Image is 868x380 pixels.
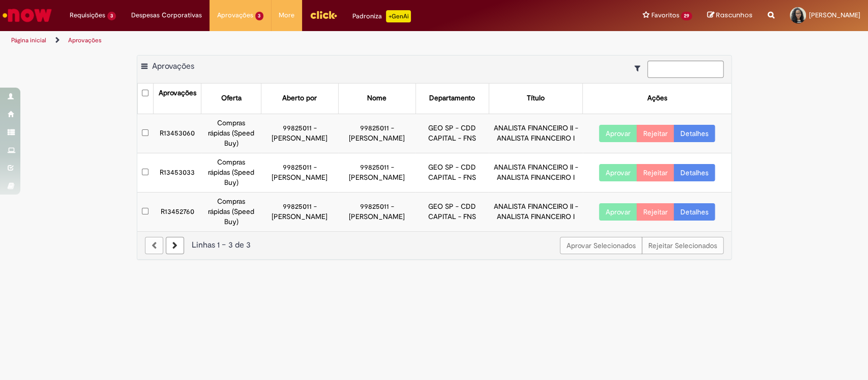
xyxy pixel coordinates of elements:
[255,12,264,20] span: 3
[11,36,46,44] a: Página inicial
[599,164,637,181] button: Aprovar
[282,93,317,103] div: Aberto por
[429,93,475,103] div: Departamento
[489,114,582,153] td: ANALISTA FINANCEIRO II - ANALISTA FINANCEIRO I
[338,192,415,231] td: 99825011 - [PERSON_NAME]
[107,12,116,20] span: 3
[153,84,201,114] th: Aprovações
[131,10,202,20] span: Despesas Corporativas
[415,192,489,231] td: GEO SP - CDD CAPITAL - FNS
[261,153,338,192] td: 99825011 - [PERSON_NAME]
[635,65,645,72] i: Mostrar filtros para: Suas Solicitações
[8,31,571,50] ul: Trilhas de página
[221,93,241,103] div: Oferta
[279,10,294,20] span: More
[415,114,489,153] td: GEO SP - CDD CAPITAL - FNS
[153,153,201,192] td: R13453033
[367,93,386,103] div: Nome
[70,10,105,20] span: Requisições
[647,93,667,103] div: Ações
[651,10,679,20] span: Favoritos
[637,203,674,221] button: Rejeitar
[415,153,489,192] td: GEO SP - CDD CAPITAL - FNS
[681,12,692,20] span: 29
[152,61,194,71] span: Aprovações
[637,125,674,142] button: Rejeitar
[338,114,415,153] td: 99825011 - [PERSON_NAME]
[68,36,102,44] a: Aprovações
[674,203,715,221] a: Detalhes
[201,153,261,192] td: Compras rápidas (Speed Buy)
[153,114,201,153] td: R13453060
[489,153,582,192] td: ANALISTA FINANCEIRO II - ANALISTA FINANCEIRO I
[674,125,715,142] a: Detalhes
[1,5,53,25] img: ServiceNow
[352,10,411,22] div: Padroniza
[145,239,724,251] div: Linhas 1 − 3 de 3
[201,192,261,231] td: Compras rápidas (Speed Buy)
[386,10,411,22] p: +GenAi
[159,88,196,98] div: Aprovações
[153,192,201,231] td: R13452760
[261,192,338,231] td: 99825011 - [PERSON_NAME]
[338,153,415,192] td: 99825011 - [PERSON_NAME]
[599,203,637,221] button: Aprovar
[674,164,715,181] a: Detalhes
[599,125,637,142] button: Aprovar
[201,114,261,153] td: Compras rápidas (Speed Buy)
[716,10,753,20] span: Rascunhos
[527,93,545,103] div: Título
[261,114,338,153] td: 99825011 - [PERSON_NAME]
[310,7,337,22] img: click_logo_yellow_360x200.png
[809,11,860,19] span: [PERSON_NAME]
[489,192,582,231] td: ANALISTA FINANCEIRO II - ANALISTA FINANCEIRO I
[707,11,753,20] a: Rascunhos
[637,164,674,181] button: Rejeitar
[217,10,253,20] span: Aprovações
